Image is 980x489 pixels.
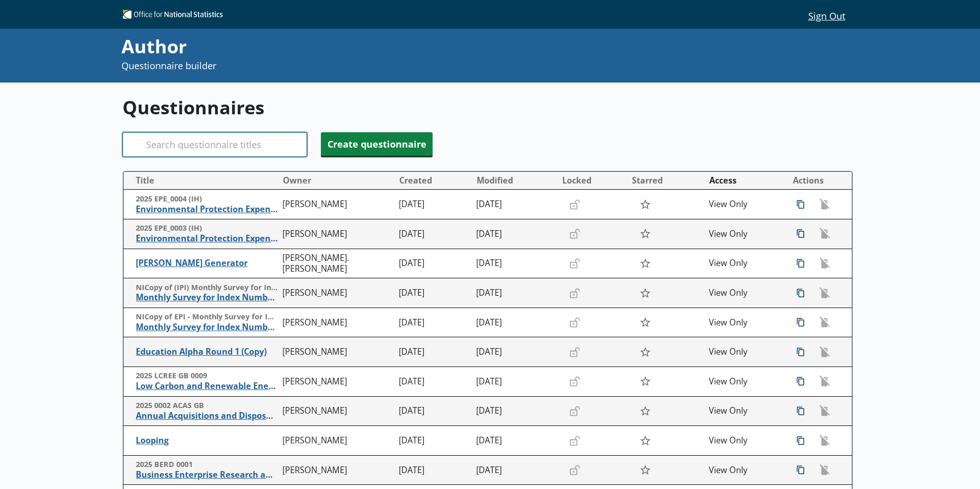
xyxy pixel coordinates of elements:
[278,219,395,249] td: [PERSON_NAME]
[558,172,627,189] button: Locked
[278,190,395,219] td: [PERSON_NAME]
[634,224,656,243] button: Star
[472,219,557,249] td: [DATE]
[472,337,557,367] td: [DATE]
[136,470,278,480] span: Business Enterprise Research and Development
[782,172,852,190] th: Actions
[395,219,472,249] td: [DATE]
[278,249,395,278] td: [PERSON_NAME].[PERSON_NAME]
[634,431,656,450] button: Star
[395,396,472,426] td: [DATE]
[472,426,557,456] td: [DATE]
[395,190,472,219] td: [DATE]
[634,254,656,273] button: Star
[136,347,278,357] span: Education Alpha Round 1 (Copy)
[472,367,557,397] td: [DATE]
[136,283,278,293] span: NICopy of (IPI) Monthly Survey for Index Numbers of Import Prices - Price Quotation Return
[705,367,782,397] td: View Only
[472,396,557,426] td: [DATE]
[122,132,307,157] input: Search questionnaire titles
[395,426,472,456] td: [DATE]
[395,337,472,367] td: [DATE]
[628,172,704,189] button: Starred
[136,194,278,204] span: 2025 EPE_0004 (IH)
[634,195,656,214] button: Star
[395,249,472,278] td: [DATE]
[472,249,557,278] td: [DATE]
[136,371,278,381] span: 2025 LCREE GB 0009
[395,367,472,397] td: [DATE]
[278,367,395,397] td: [PERSON_NAME]
[705,426,782,456] td: View Only
[136,233,278,244] span: Environmental Protection Expenditure
[473,172,557,189] button: Modified
[136,460,278,470] span: 2025 BERD 0001
[278,337,395,367] td: [PERSON_NAME]
[472,190,557,219] td: [DATE]
[395,172,472,189] button: Created
[278,426,395,456] td: [PERSON_NAME]
[136,411,278,421] span: Annual Acquisitions and Disposals of Capital Assets
[136,258,278,269] span: [PERSON_NAME] Generator
[705,396,782,426] td: View Only
[136,435,278,446] span: Looping
[136,312,278,322] span: NICopy of EPI - Monthly Survey for Index Numbers of Export Prices - Price Quotation Retur
[705,278,782,308] td: View Only
[634,342,656,362] button: Star
[472,455,557,485] td: [DATE]
[705,455,782,485] td: View Only
[136,223,278,233] span: 2025 EPE_0003 (IH)
[278,278,395,308] td: [PERSON_NAME]
[634,313,656,332] button: Star
[472,308,557,337] td: [DATE]
[634,283,656,302] button: Star
[395,278,472,308] td: [DATE]
[121,59,660,72] p: Questionnaire builder
[128,172,278,189] button: Title
[121,34,660,59] div: Author
[278,455,395,485] td: [PERSON_NAME]
[321,132,433,156] button: Create questionnaire
[634,460,656,480] button: Star
[705,172,782,189] button: Access
[800,7,853,24] button: Sign Out
[278,396,395,426] td: [PERSON_NAME]
[634,372,656,391] button: Star
[705,249,782,278] td: View Only
[136,204,278,215] span: Environmental Protection Expenditure
[136,322,278,333] span: Monthly Survey for Index Numbers of Export Prices - Price Quotation Return
[395,455,472,485] td: [DATE]
[472,278,557,308] td: [DATE]
[705,308,782,337] td: View Only
[136,292,278,303] span: Monthly Survey for Index Numbers of Import Prices - Price Quotation Return
[634,401,656,421] button: Star
[136,401,278,411] span: 2025 0002 ACAS GB
[279,172,394,189] button: Owner
[136,381,278,392] span: Low Carbon and Renewable Energy Economy Survey
[705,219,782,249] td: View Only
[705,337,782,367] td: View Only
[122,95,853,120] h1: Questionnaires
[395,308,472,337] td: [DATE]
[705,190,782,219] td: View Only
[278,308,395,337] td: [PERSON_NAME]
